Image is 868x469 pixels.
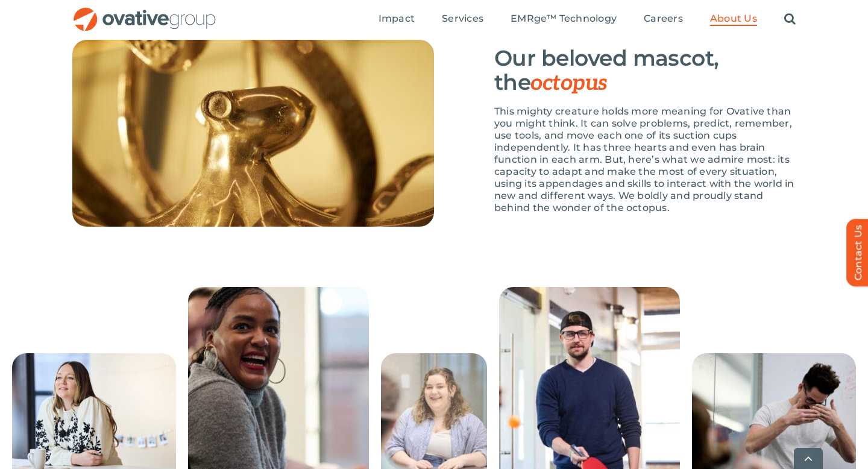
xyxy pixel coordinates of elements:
span: Impact [379,13,415,25]
a: Services [442,13,483,26]
span: EMRge™ Technology [511,13,617,25]
h3: Our beloved mascot, the [494,46,796,95]
span: octopus [530,70,607,96]
span: About Us [710,13,757,25]
a: Search [784,13,796,26]
a: Careers [644,13,683,26]
a: EMRge™ Technology [511,13,617,26]
span: Services [442,13,483,25]
img: About_Us_-_Octopus[1] [72,40,434,227]
span: Careers [644,13,683,25]
a: OG_Full_horizontal_RGB [72,6,217,17]
p: This mighty creature holds more meaning for Ovative than you might think. It can solve problems, ... [494,105,796,214]
a: About Us [710,13,757,26]
a: Impact [379,13,415,26]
